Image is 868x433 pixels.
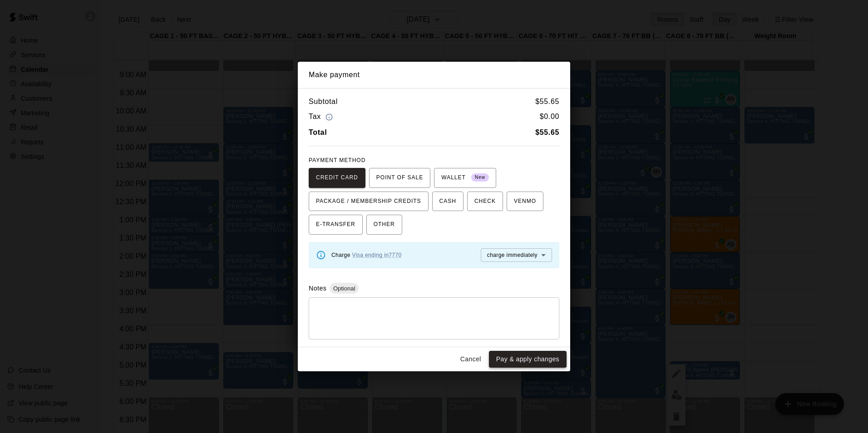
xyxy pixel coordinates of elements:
[309,128,327,136] b: Total
[489,351,567,368] button: Pay & apply changes
[352,252,402,258] a: Visa ending in 7770
[376,171,423,185] span: POINT OF SALE
[331,252,402,258] span: Charge
[309,157,365,163] span: PAYMENT METHOD
[535,128,559,136] b: $ 55.65
[366,215,402,235] button: OTHER
[309,111,335,123] h6: Tax
[432,192,464,212] button: CASH
[474,194,496,209] span: CHECK
[330,285,359,292] span: Optional
[309,192,429,212] button: PACKAGE / MEMBERSHIP CREDITS
[369,168,430,188] button: POINT OF SALE
[467,192,503,212] button: CHECK
[309,215,363,235] button: E-TRANSFER
[298,62,570,88] h2: Make payment
[316,194,421,209] span: PACKAGE / MEMBERSHIP CREDITS
[316,171,358,185] span: CREDIT CARD
[309,168,365,188] button: CREDIT CARD
[374,217,395,232] span: OTHER
[471,172,489,184] span: New
[309,285,326,292] label: Notes
[514,194,536,209] span: VENMO
[439,194,456,209] span: CASH
[540,111,559,123] h6: $ 0.00
[507,192,543,212] button: VENMO
[535,96,559,108] h6: $ 55.65
[309,96,338,108] h6: Subtotal
[456,351,485,368] button: Cancel
[441,171,489,185] span: WALLET
[434,168,496,188] button: WALLET New
[487,252,538,258] span: charge immediately
[316,217,355,232] span: E-TRANSFER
